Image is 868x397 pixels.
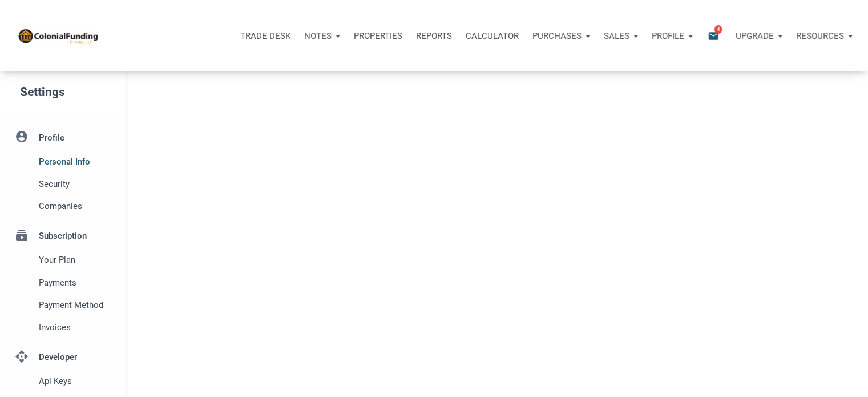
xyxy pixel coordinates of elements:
span: Security [39,177,113,191]
p: Purchases [532,31,582,41]
a: Payments [9,271,118,294]
span: 4 [714,25,722,34]
p: Profile [652,31,684,41]
span: Your plan [39,253,113,267]
a: Invoices [9,316,118,338]
button: Profile [645,19,700,53]
span: Invoices [39,320,113,334]
a: Payment Method [9,294,118,316]
a: Api keys [9,370,118,392]
span: Payments [39,276,113,290]
a: Your plan [9,249,118,271]
a: Companies [9,195,118,218]
button: Reports [409,19,459,53]
i: email [706,29,720,42]
p: Trade Desk [240,31,290,41]
button: Sales [597,19,645,53]
a: Calculator [459,19,526,53]
button: Notes [297,19,347,53]
a: Security [9,173,118,195]
p: Sales [604,31,629,41]
p: Reports [416,31,452,41]
h5: Settings [20,80,126,105]
p: Calculator [466,31,519,41]
span: Payment Method [39,298,113,312]
p: Upgrade [736,31,774,41]
p: Properties [354,31,402,41]
button: Upgrade [729,19,789,53]
button: Trade Desk [233,19,297,53]
a: Properties [347,19,409,53]
button: Resources [789,19,859,53]
span: Api keys [39,374,113,388]
span: Personal Info [39,155,113,169]
p: Resources [796,31,844,41]
span: Companies [39,199,113,213]
button: Purchases [526,19,597,53]
img: NoteUnlimited [17,27,99,44]
p: Notes [304,31,332,41]
a: Personal Info [9,150,118,173]
button: email4 [699,19,729,53]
